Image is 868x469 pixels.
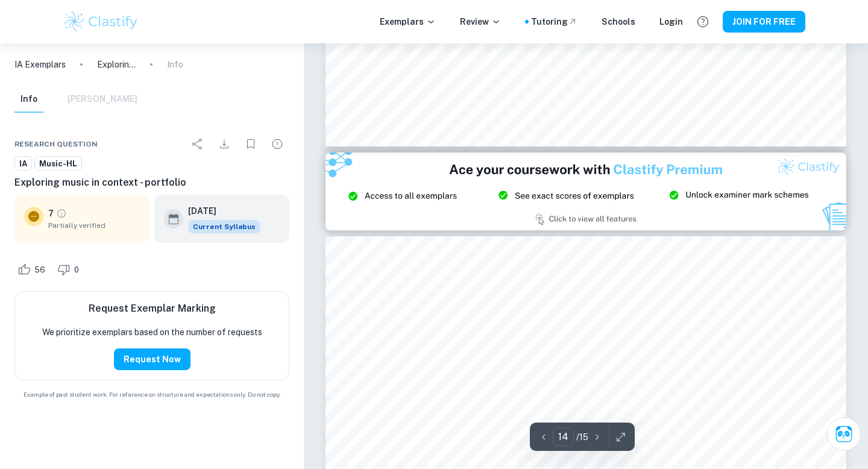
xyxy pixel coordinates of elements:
span: 56 [28,264,52,276]
div: This exemplar is based on the current syllabus. Feel free to refer to it for inspiration/ideas wh... [188,220,260,233]
button: Ask Clai [827,417,861,451]
div: Bookmark [239,132,263,156]
div: Download [212,132,236,156]
p: Exemplars [380,15,436,28]
div: Dislike [54,260,86,279]
p: 7 [48,207,54,220]
a: Login [659,15,683,28]
a: Music-HL [34,156,82,171]
p: / 15 [576,430,588,444]
span: Example of past student work. For reference on structure and expectations only. Do not copy. [14,390,289,399]
a: Tutoring [531,15,577,28]
span: Partially verified [48,220,140,231]
a: Grade partially verified [56,208,67,219]
a: IA [14,156,32,171]
button: Help and Feedback [693,11,713,32]
a: Schools [602,15,635,28]
span: Research question [14,139,98,150]
span: IA [15,158,31,170]
img: Ad [325,153,846,231]
button: Request Now [114,348,190,370]
span: Current Syllabus [188,220,260,233]
p: Exploring music in context - portfolio [97,58,136,71]
p: We prioritize exemplars based on the number of requests [42,326,262,339]
div: Share [186,132,210,156]
button: JOIN FOR FREE [723,11,805,33]
p: Info [167,58,183,71]
h6: Request Exemplar Marking [89,301,216,316]
a: IA Exemplars [14,58,66,71]
h6: [DATE] [188,204,251,218]
p: Review [460,15,501,28]
span: Music-HL [35,158,81,170]
span: 0 [68,264,86,276]
img: Clastify logo [63,10,139,34]
div: Report issue [265,132,289,156]
div: Like [14,260,52,279]
h6: Exploring music in context - portfolio [14,175,289,190]
button: Info [14,86,43,113]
